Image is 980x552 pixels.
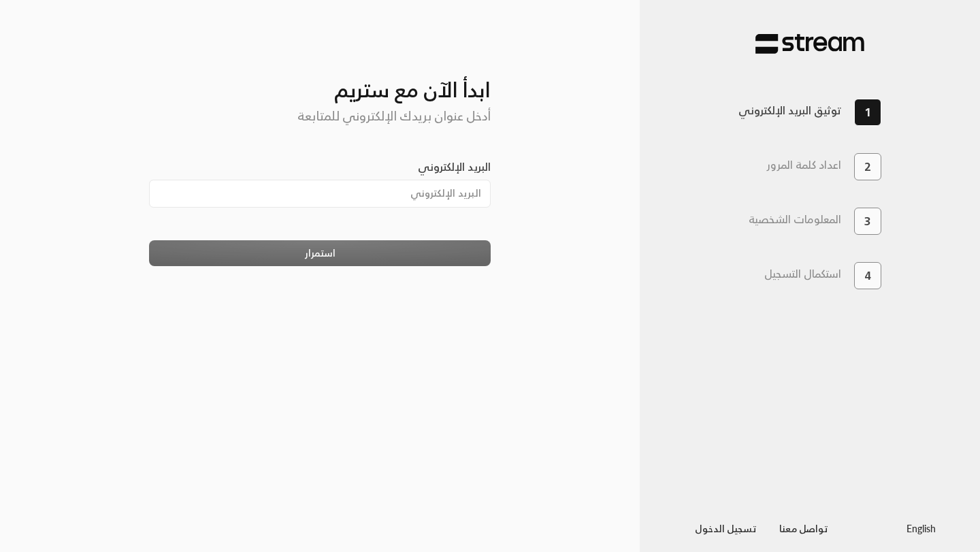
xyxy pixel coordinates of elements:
label: البريد الإلكتروني [418,159,491,175]
h3: استكمال التسجيل [764,267,841,280]
h3: اعداد كلمة المرور [766,159,841,172]
span: 2 [864,159,871,175]
input: البريد الإلكتروني [149,180,491,208]
h3: ابدأ الآن مع ستريم [149,55,491,102]
span: 1 [864,103,871,121]
h3: توثيق البريد الإلكتروني [738,104,841,117]
button: تسجيل الدخول [684,515,768,540]
a: تسجيل الدخول [684,520,768,537]
button: تواصل معنا [768,515,840,540]
h3: المعلومات الشخصية [749,213,841,226]
span: 4 [864,267,871,284]
a: English [906,515,936,540]
img: Stream Pay [755,33,864,54]
a: تواصل معنا [768,520,840,537]
h5: أدخل عنوان بريدك الإلكتروني للمتابعة [149,109,491,124]
span: 3 [864,213,871,229]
